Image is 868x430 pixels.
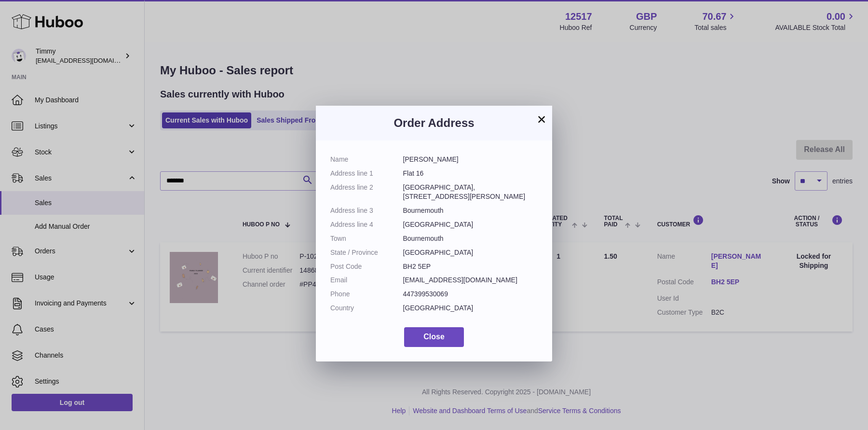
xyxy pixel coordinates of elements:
[403,262,538,271] dd: BH2 5EP
[423,333,445,341] span: Close
[403,304,538,313] dd: [GEOGRAPHIC_DATA]
[403,290,538,299] dd: 447399530069
[536,113,547,125] button: ×
[330,220,403,229] dt: Address line 4
[330,262,403,271] dt: Post Code
[330,206,403,215] dt: Address line 3
[403,220,538,229] dd: [GEOGRAPHIC_DATA]
[403,183,538,201] dd: [GEOGRAPHIC_DATA], [STREET_ADDRESS][PERSON_NAME]
[330,155,403,164] dt: Name
[403,276,538,285] dd: [EMAIL_ADDRESS][DOMAIN_NAME]
[330,169,403,178] dt: Address line 1
[330,234,403,243] dt: Town
[403,234,538,243] dd: Bournemouth
[403,206,538,215] dd: Bournemouth
[403,169,538,178] dd: Flat 16
[330,276,403,285] dt: Email
[330,304,403,313] dt: Country
[403,248,538,257] dd: [GEOGRAPHIC_DATA]
[403,155,538,164] dd: [PERSON_NAME]
[330,290,403,299] dt: Phone
[330,115,538,131] h3: Order Address
[404,327,464,347] button: Close
[330,183,403,201] dt: Address line 2
[330,248,403,257] dt: State / Province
